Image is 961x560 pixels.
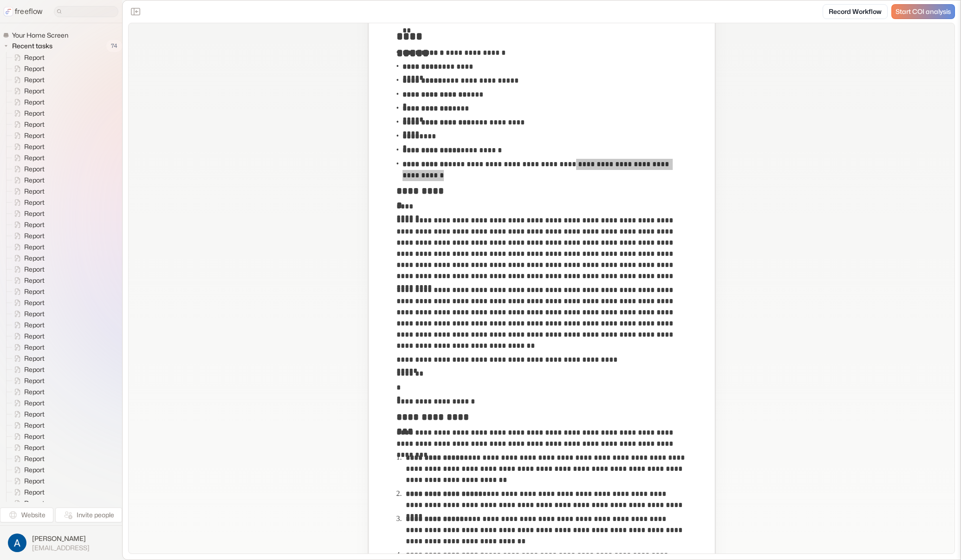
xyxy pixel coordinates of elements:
[6,308,48,319] a: Report
[6,409,48,420] a: Report
[6,442,48,453] a: Report
[3,31,72,40] a: Your Home Screen
[22,320,47,330] span: Report
[6,119,48,130] a: Report
[6,63,48,74] a: Report
[6,241,48,253] a: Report
[22,142,47,151] span: Report
[22,198,47,207] span: Report
[6,464,48,475] a: Report
[22,398,47,408] span: Report
[6,152,48,163] a: Report
[22,254,47,263] span: Report
[6,487,48,498] a: Report
[8,534,26,552] img: profile
[32,544,90,552] span: [EMAIL_ADDRESS]
[22,209,47,218] span: Report
[22,387,47,397] span: Report
[22,220,47,229] span: Report
[32,534,90,543] span: [PERSON_NAME]
[22,153,47,163] span: Report
[22,109,47,118] span: Report
[22,242,47,252] span: Report
[6,141,48,152] a: Report
[22,187,47,196] span: Report
[6,264,48,275] a: Report
[6,397,48,409] a: Report
[6,130,48,141] a: Report
[22,309,47,319] span: Report
[22,131,47,140] span: Report
[4,6,43,17] a: freeflow
[22,488,47,497] span: Report
[6,375,48,386] a: Report
[22,164,47,174] span: Report
[22,287,47,296] span: Report
[22,86,47,96] span: Report
[22,176,47,185] span: Report
[6,219,48,230] a: Report
[6,364,48,375] a: Report
[3,40,56,52] button: Recent tasks
[6,286,48,297] a: Report
[6,74,48,85] a: Report
[6,97,48,108] a: Report
[22,465,47,475] span: Report
[22,454,47,463] span: Report
[6,197,48,208] a: Report
[823,4,888,19] a: Record Workflow
[6,331,48,342] a: Report
[6,353,48,364] a: Report
[6,342,48,353] a: Report
[22,432,47,441] span: Report
[6,453,48,464] a: Report
[6,420,48,431] a: Report
[22,376,47,385] span: Report
[22,443,47,452] span: Report
[6,475,48,487] a: Report
[6,85,48,97] a: Report
[6,498,48,509] a: Report
[22,421,47,430] span: Report
[6,175,48,186] a: Report
[22,120,47,129] span: Report
[6,297,48,308] a: Report
[6,253,48,264] a: Report
[6,108,48,119] a: Report
[22,64,47,73] span: Report
[15,6,43,17] p: freeflow
[6,208,48,219] a: Report
[6,163,48,175] a: Report
[6,319,48,331] a: Report
[22,499,47,508] span: Report
[22,75,47,85] span: Report
[6,275,48,286] a: Report
[6,386,48,397] a: Report
[6,531,117,554] button: [PERSON_NAME][EMAIL_ADDRESS]
[22,53,47,62] span: Report
[106,40,122,52] span: 74
[10,31,71,40] span: Your Home Screen
[10,41,55,51] span: Recent tasks
[22,410,47,419] span: Report
[22,476,47,486] span: Report
[891,4,955,19] a: Start COI analysis
[6,431,48,442] a: Report
[22,365,47,374] span: Report
[6,52,48,63] a: Report
[22,332,47,341] span: Report
[55,508,122,522] button: Invite people
[6,186,48,197] a: Report
[22,98,47,107] span: Report
[22,343,47,352] span: Report
[22,265,47,274] span: Report
[22,276,47,285] span: Report
[128,4,143,19] button: Close the sidebar
[6,230,48,241] a: Report
[896,8,951,16] span: Start COI analysis
[22,231,47,241] span: Report
[22,354,47,363] span: Report
[22,298,47,307] span: Report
